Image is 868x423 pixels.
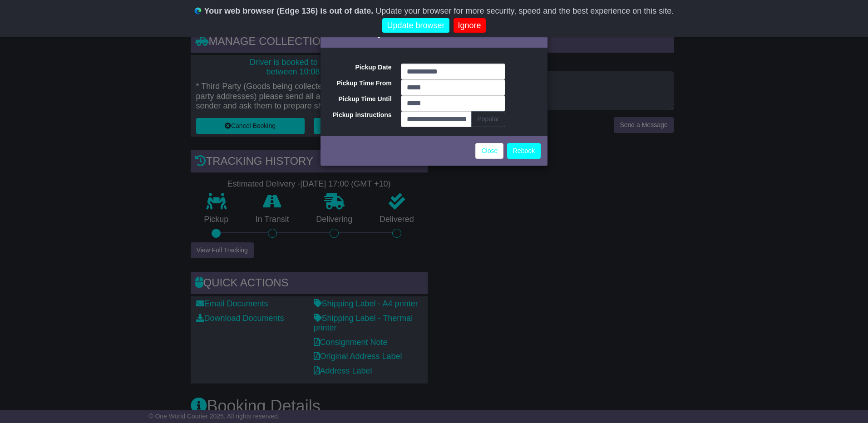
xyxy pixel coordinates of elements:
label: Pickup Time Until [321,95,396,103]
b: Your web browser (Edge 136) is out of date. [204,6,374,15]
a: Ignore [454,18,486,33]
button: Popular [471,111,505,127]
span: Update your browser for more security, speed and the best experience on this site. [375,6,674,15]
label: Pickup Date [321,64,396,71]
label: Pickup Time From [321,79,396,87]
a: Close [475,143,503,159]
label: Pickup instructions [321,111,396,119]
button: Rebook [507,143,541,159]
a: Update browser [382,18,449,33]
